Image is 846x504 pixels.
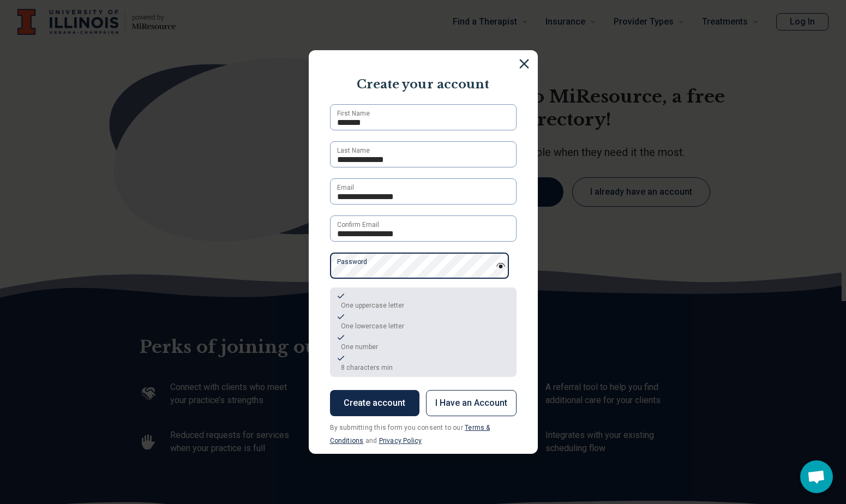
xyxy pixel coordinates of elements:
[341,322,404,330] span: One lowercase letter
[337,220,379,230] label: Confirm Email
[330,424,490,445] span: By submitting this form you consent to our and
[330,390,419,416] button: Create account
[337,109,370,118] label: First Name
[341,343,378,351] span: One number
[341,302,404,309] span: One uppercase letter
[496,263,506,268] img: password
[341,364,393,371] span: 8 characters min
[426,390,517,416] button: I Have an Account
[330,424,490,445] a: Terms & Conditions
[800,460,833,493] a: Open chat
[337,183,354,193] label: Email
[320,76,527,93] p: Create your account
[379,437,422,445] a: Privacy Policy
[337,257,367,267] label: Password
[337,146,370,155] label: Last Name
